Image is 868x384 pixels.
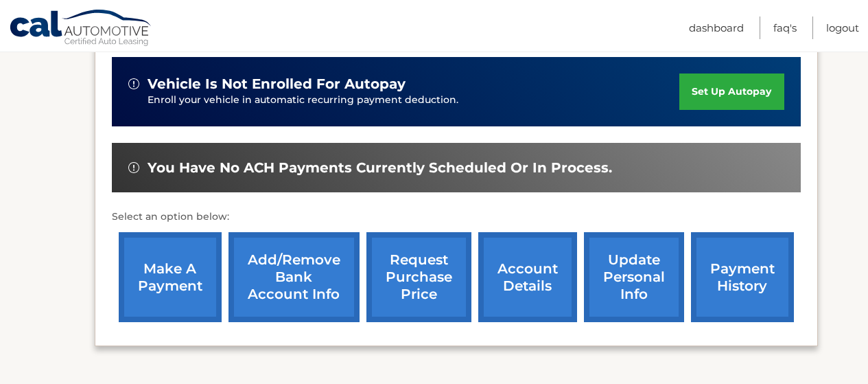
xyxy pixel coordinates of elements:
a: Cal Automotive [9,9,153,49]
a: Dashboard [689,16,744,39]
span: You have no ACH payments currently scheduled or in process. [148,159,612,177]
span: vehicle is not enrolled for autopay [148,76,406,93]
p: Select an option below: [112,209,801,225]
a: make a payment [119,232,222,322]
img: alert-white.svg [128,162,139,173]
a: FAQ's [773,16,797,39]
a: account details [478,232,577,322]
a: payment history [691,232,794,322]
img: alert-white.svg [128,78,139,89]
a: request purchase price [366,232,471,322]
a: Logout [826,16,859,39]
p: Enroll your vehicle in automatic recurring payment deduction. [148,93,680,108]
a: update personal info [584,232,684,322]
a: Add/Remove bank account info [228,232,360,322]
a: set up autopay [679,74,784,110]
